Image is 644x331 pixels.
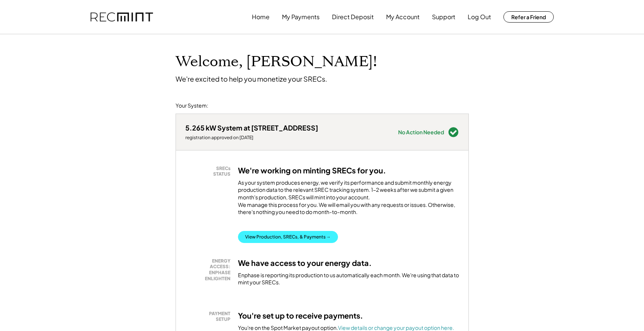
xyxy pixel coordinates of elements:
h3: You're set up to receive payments. [238,311,363,320]
div: No Action Needed [398,129,444,135]
div: Your System: [176,102,208,109]
div: registration approved on [DATE] [185,135,318,141]
img: recmint-logotype%403x.png [91,12,153,22]
div: ENERGY ACCESS: ENPHASE ENLIGHTEN [189,258,230,281]
div: Enphase is reporting its production to us automatically each month. We're using that data to mint... [238,272,459,286]
button: Direct Deposit [332,9,374,24]
h3: We have access to your energy data. [238,258,372,268]
div: PAYMENT SETUP [189,311,230,322]
button: My Payments [282,9,320,24]
button: Refer a Friend [503,11,554,23]
div: SRECs STATUS [189,165,230,177]
div: 5.265 kW System at [STREET_ADDRESS] [185,123,318,132]
button: Home [252,9,270,24]
h1: Welcome, [PERSON_NAME]! [176,53,377,71]
button: Support [432,9,455,24]
h3: We're working on minting SRECs for you. [238,165,386,175]
a: View details or change your payout option here. [338,324,454,331]
button: My Account [386,9,420,24]
button: Log Out [468,9,491,24]
button: View Production, SRECs, & Payments → [238,231,338,243]
div: As your system produces energy, we verify its performance and submit monthly energy production da... [238,179,459,220]
div: We're excited to help you monetize your SRECs. [176,74,327,83]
